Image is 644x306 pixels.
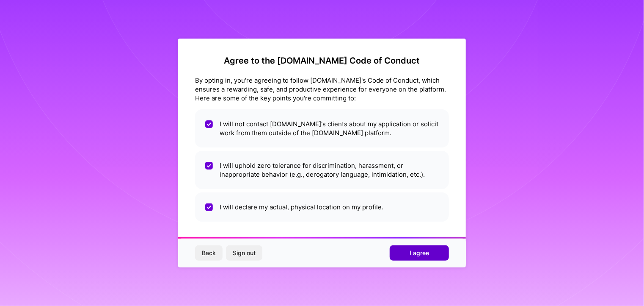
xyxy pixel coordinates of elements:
span: Back [202,249,216,257]
h2: Agree to the [DOMAIN_NAME] Code of Conduct [195,56,449,66]
span: I agree [410,249,429,257]
button: Back [195,245,223,261]
button: I agree [390,245,449,261]
button: Sign out [226,245,262,261]
span: Sign out [233,249,256,257]
li: I will declare my actual, physical location on my profile. [195,192,449,222]
div: By opting in, you're agreeing to follow [DOMAIN_NAME]'s Code of Conduct, which ensures a rewardin... [195,76,449,103]
li: I will not contact [DOMAIN_NAME]'s clients about my application or solicit work from them outside... [195,109,449,147]
li: I will uphold zero tolerance for discrimination, harassment, or inappropriate behavior (e.g., der... [195,151,449,189]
